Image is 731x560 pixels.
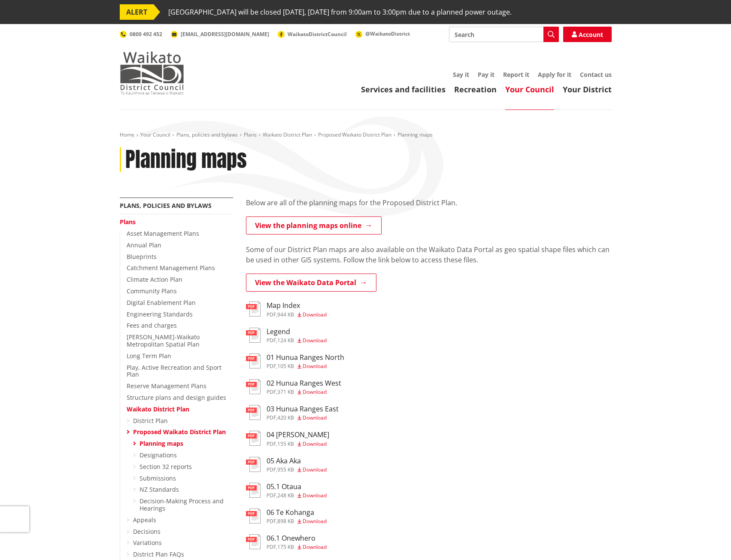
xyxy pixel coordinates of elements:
img: Waikato District Council - Te Kaunihera aa Takiwaa o Waikato [120,52,184,94]
a: View the Waikato Data Portal [246,274,376,292]
a: 01 Hunua Ranges North pdf,105 KB Download [246,353,344,369]
a: Decisions [133,527,161,536]
img: document-pdf.svg [246,328,261,343]
a: NZ Standards [140,485,179,493]
h3: Map Index [267,301,327,310]
span: 124 KB [277,337,294,344]
span: 248 KB [277,492,294,499]
img: document-pdf.svg [246,457,261,472]
a: Climate Action Plan [127,275,182,283]
span: pdf [267,517,276,525]
span: Download [303,492,327,499]
span: Download [303,337,327,344]
a: Appeals [133,516,156,524]
span: [GEOGRAPHIC_DATA] will be closed [DATE], [DATE] from 9:00am to 3:00pm due to a planned power outage. [168,4,512,20]
a: Asset Management Plans [127,229,199,237]
span: pdf [267,362,276,370]
span: 175 KB [277,543,294,551]
a: Proposed Waikato District Plan [318,131,391,138]
span: Download [303,543,327,551]
a: Engineering Standards [127,310,193,318]
a: Submissions [140,474,176,482]
iframe: Messenger Launcher [692,524,722,555]
div: , [267,545,327,550]
a: Blueprints [127,253,157,261]
a: Plans, policies and bylaws [176,131,238,138]
div: , [267,364,344,369]
h3: 01 Hunua Ranges North [267,353,344,362]
a: Planning maps [140,439,183,447]
span: 105 KB [277,362,294,370]
span: Download [303,414,327,421]
h3: 06 Te Kohanga [267,508,327,517]
a: Pay it [478,70,494,79]
h3: 06.1 Onewhero [267,534,327,542]
a: Fees and charges [127,321,177,329]
img: document-pdf.svg [246,301,261,317]
span: pdf [267,337,276,344]
div: , [267,390,341,395]
h3: 03 Hunua Ranges East [267,405,339,413]
span: 371 KB [277,388,294,396]
span: 898 KB [277,517,294,525]
h3: 05.1 Otaua [267,483,327,491]
img: document-pdf.svg [246,353,261,368]
a: District Plan [133,417,168,425]
h3: 05 Aka Aka [267,457,327,465]
span: pdf [267,311,276,318]
a: Waikato District Plan [127,405,189,413]
a: Home [120,131,134,138]
a: 05 Aka Aka pdf,955 KB Download [246,457,327,472]
a: Annual Plan [127,241,161,249]
div: , [267,441,329,447]
a: Waikato District Plan [263,131,312,138]
a: Legend pdf,124 KB Download [246,328,327,343]
a: Long Term Plan [127,352,171,360]
a: 06.1 Onewhero pdf,175 KB Download [246,534,327,550]
span: pdf [267,492,276,499]
span: 155 KB [277,440,294,447]
a: Community Plans [127,287,177,295]
a: Digital Enablement Plan [127,298,196,307]
h3: 02 Hunua Ranges West [267,379,341,387]
span: Download [303,440,327,447]
a: Account [563,27,612,42]
a: @WaikatoDistrict [355,30,410,37]
span: Download [303,311,327,318]
span: Download [303,362,327,370]
span: ALERT [120,4,154,20]
a: Map Index pdf,944 KB Download [246,301,327,317]
p: Below are all of the planning maps for the Proposed District Plan. [246,198,612,208]
p: Some of our District Plan maps are also available on the Waikato Data Portal as geo spatial shape... [246,244,612,265]
img: document-pdf.svg [246,508,261,523]
span: @WaikatoDistrict [365,30,410,37]
a: 0800 492 452 [120,30,162,38]
a: Contact us [580,70,612,79]
span: pdf [267,466,276,473]
a: 03 Hunua Ranges East pdf,420 KB Download [246,405,339,420]
span: pdf [267,388,276,396]
a: Plans [244,131,257,138]
div: , [267,415,339,420]
img: document-pdf.svg [246,483,261,498]
a: District Plan FAQs [133,550,184,558]
div: , [267,467,327,472]
div: , [267,312,327,317]
span: 944 KB [277,311,294,318]
a: Variations [133,539,162,547]
div: , [267,493,327,498]
a: Catchment Management Plans [127,264,215,272]
span: pdf [267,440,276,447]
a: View the planning maps online [246,216,382,234]
span: 955 KB [277,466,294,473]
a: Plans, policies and bylaws [120,201,212,210]
a: Section 32 reports [140,463,192,471]
a: Apply for it [538,70,571,79]
a: 06 Te Kohanga pdf,898 KB Download [246,508,327,524]
a: Services and facilities [361,84,446,94]
span: WaikatoDistrictCouncil [288,30,347,38]
input: Search input [449,27,559,42]
div: , [267,519,327,524]
a: [PERSON_NAME]-Waikato Metropolitan Spatial Plan [127,333,200,348]
span: Download [303,466,327,473]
